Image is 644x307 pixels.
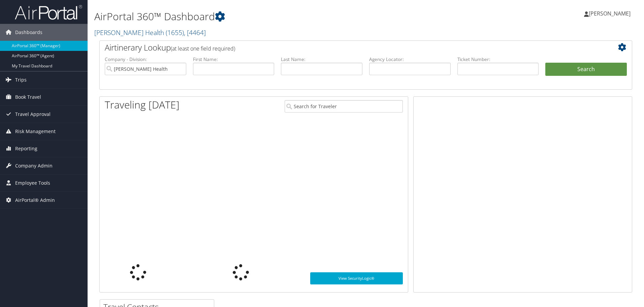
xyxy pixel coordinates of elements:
span: (at least one field required) [171,45,235,52]
label: Last Name: [281,56,362,63]
button: Search [545,63,627,76]
a: [PERSON_NAME] Health [94,28,206,37]
h2: Airtinerary Lookup [105,42,582,53]
span: ( 1655 ) [166,28,184,37]
h1: Traveling [DATE] [105,98,180,112]
span: Book Travel [15,89,41,105]
span: [PERSON_NAME] [589,10,631,17]
span: AirPortal® Admin [15,192,55,209]
span: , [ 4464 ] [184,28,206,37]
input: Search for Traveler [285,100,403,113]
span: Reporting [15,140,37,157]
span: Travel Approval [15,106,51,123]
label: Agency Locator: [369,56,451,63]
a: [PERSON_NAME] [584,3,637,24]
span: Risk Management [15,123,56,140]
span: Employee Tools [15,175,50,191]
h1: AirPortal 360™ Dashboard [94,9,456,24]
a: View SecurityLogic® [310,272,403,284]
span: Dashboards [15,24,42,41]
img: airportal-logo.png [15,4,82,20]
label: Ticket Number: [457,56,539,63]
span: Trips [15,71,27,88]
label: First Name: [193,56,275,63]
label: Company - Division: [105,56,186,63]
span: Company Admin [15,157,53,174]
